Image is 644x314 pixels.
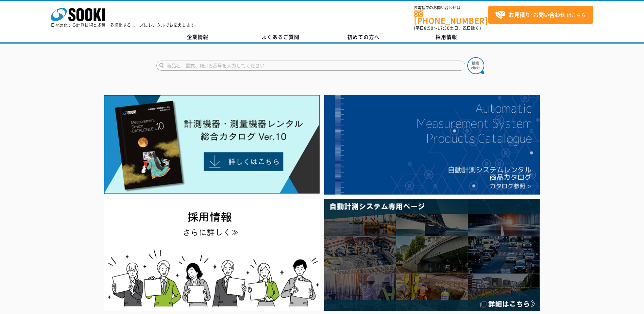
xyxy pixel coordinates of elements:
[104,95,320,194] img: Catalog Ver10
[239,32,322,42] a: よくあるご質問
[414,6,488,10] span: お電話でのお問い合わせは
[324,95,540,195] img: 自動計測システムカタログ
[156,32,239,42] a: 企業情報
[104,199,320,311] img: SOOKI recruit
[414,10,488,24] a: [PHONE_NUMBER]
[156,61,465,71] input: 商品名、型式、NETIS番号を入力してください
[488,6,593,24] a: お見積り･お問い合わせはこちら
[324,199,540,311] img: 自動計測システム専用ページ
[414,25,481,31] span: (平日 ～ 土日、祝日除く)
[322,32,405,42] a: 初めての方へ
[509,10,565,19] strong: お見積り･お問い合わせ
[467,57,484,74] img: btn_search.png
[438,25,450,31] span: 17:30
[424,25,434,31] span: 8:50
[405,32,488,42] a: 採用情報
[51,23,199,27] p: 日々進化する計測技術と多種・多様化するニーズにレンタルでお応えします。
[495,10,586,20] span: はこちら
[347,33,380,41] span: 初めての方へ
